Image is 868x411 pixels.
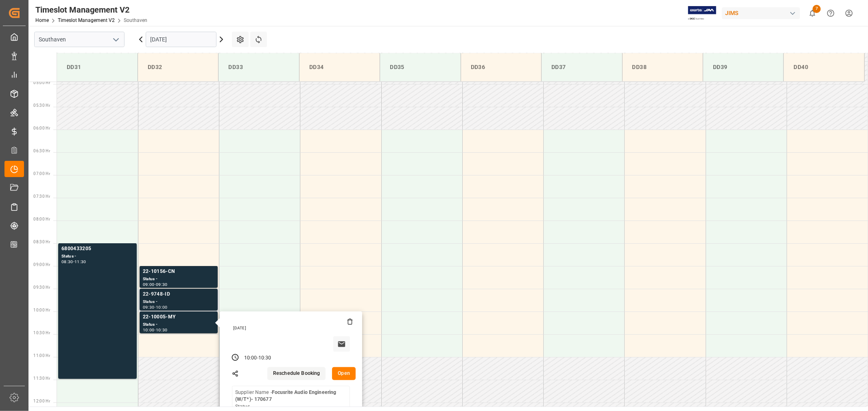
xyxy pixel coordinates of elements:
span: 09:30 Hr [33,285,50,290]
div: 10:30 [258,355,271,362]
div: DD35 [387,60,454,75]
button: show 7 new notifications [803,4,822,22]
span: 10:30 Hr [33,331,50,335]
span: 09:00 Hr [33,262,50,267]
div: 09:30 [156,283,168,286]
button: Reschedule Booking [267,367,326,380]
div: 09:30 [143,305,155,309]
div: - [155,305,156,309]
span: 12:00 Hr [33,399,50,403]
div: 22-10005-MY [143,313,214,321]
a: Home [35,17,49,23]
span: 11:30 Hr [33,376,50,381]
div: 22-9748-ID [143,290,214,299]
div: [DATE] [230,325,353,331]
div: Status - [143,299,214,305]
div: DD32 [144,60,212,75]
div: 22-10156-CN [143,268,214,276]
span: 7 [813,5,821,13]
div: 10:00 [244,355,257,362]
div: 10:00 [143,328,155,332]
div: - [257,355,258,362]
span: 08:30 Hr [33,240,50,244]
div: - [155,283,156,286]
span: 07:00 Hr [33,171,50,176]
input: Type to search/select [34,32,125,47]
div: 08:30 [61,260,73,264]
button: open menu [109,33,122,46]
span: 11:00 Hr [33,353,50,358]
div: 6800433205 [61,245,133,253]
div: 10:00 [156,305,168,309]
div: JIMS [722,7,800,19]
b: Focusrite Audio Engineering (W/T*)- 170677 [235,389,337,402]
div: 10:30 [156,328,168,332]
button: Open [332,367,356,380]
div: DD34 [306,60,373,75]
div: DD38 [629,60,696,75]
div: Status - [61,253,133,260]
span: 05:30 Hr [33,103,50,108]
span: 05:00 Hr [33,80,50,85]
img: Exertis%20JAM%20-%20Email%20Logo.jpg_1722504956.jpg [688,6,716,20]
div: Status - [143,276,214,283]
div: DD31 [63,60,131,75]
button: JIMS [722,5,803,21]
div: Status - [143,321,214,328]
span: 10:00 Hr [33,308,50,312]
div: DD37 [548,60,615,75]
a: Timeslot Management V2 [58,17,115,23]
div: 09:00 [143,283,155,286]
div: 11:30 [74,260,86,264]
span: 08:00 Hr [33,217,50,221]
div: DD33 [225,60,292,75]
span: 06:00 Hr [33,126,50,130]
input: MM-DD-YYYY [146,32,216,47]
div: DD39 [710,60,777,75]
div: Timeslot Management V2 [35,4,147,16]
div: - [155,328,156,332]
span: 06:30 Hr [33,149,50,153]
div: - [73,260,74,264]
span: 07:30 Hr [33,194,50,199]
button: Help Center [822,4,840,22]
div: DD36 [468,60,535,75]
div: DD40 [790,60,858,75]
